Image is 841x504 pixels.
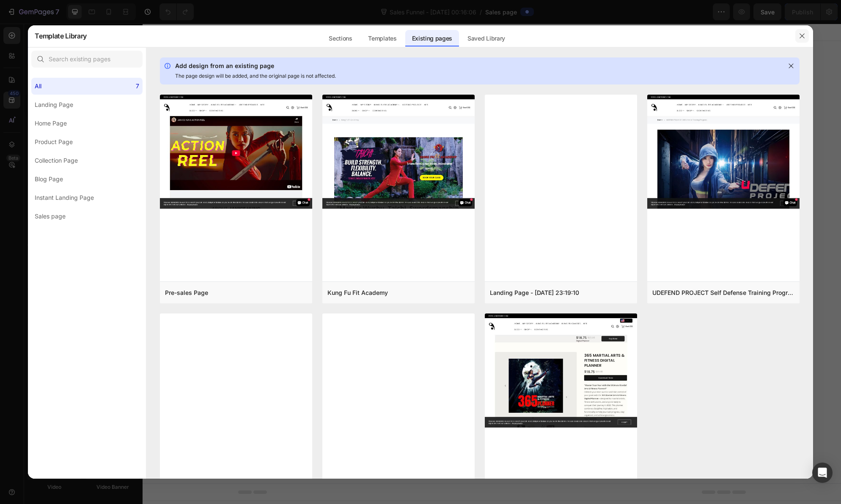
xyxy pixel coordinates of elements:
[327,288,388,298] div: Kung Fu Fit Academy
[263,259,359,276] button: Use existing page designs
[35,118,67,128] div: Home Page
[490,288,579,298] div: Landing Page - [DATE] 23:19:10
[35,137,73,147] div: Product Page
[361,30,403,47] div: Templates
[35,81,41,91] div: All
[405,30,459,47] div: Existing pages
[160,95,312,209] img: -_portrait.jpg
[35,25,87,47] h2: Template Library
[175,61,782,71] div: Add design from an existing page
[175,71,782,81] div: The page design will be added, and the original page is not affected.
[322,30,359,47] div: Sections
[31,51,143,68] input: Search existing pages
[647,95,800,209] img: -pages-udefend-project_portrait.jpg
[35,155,78,166] div: Collection Page
[136,81,139,91] div: 7
[165,288,208,298] div: Pre-sales Page
[812,463,833,483] div: Open Intercom Messenger
[35,100,73,110] div: Landing Page
[461,30,512,47] div: Saved Library
[285,242,413,253] div: Start building with Sections/Elements or
[485,313,637,428] img: -products-365-martial-arts-fitness-digital-plannerviewgp-template-550557815295443790_portrait.jpg
[322,95,475,209] img: -pages-kung-fu-fit-academy_portrait.jpg
[35,211,66,221] div: Sales page
[292,307,406,313] div: Start with Generating from URL or image
[35,174,63,184] div: Blog Page
[652,288,794,298] div: UDEFEND PROJECT Self Defense Training Program
[364,259,436,276] button: Explore templates
[35,193,94,203] div: Instant Landing Page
